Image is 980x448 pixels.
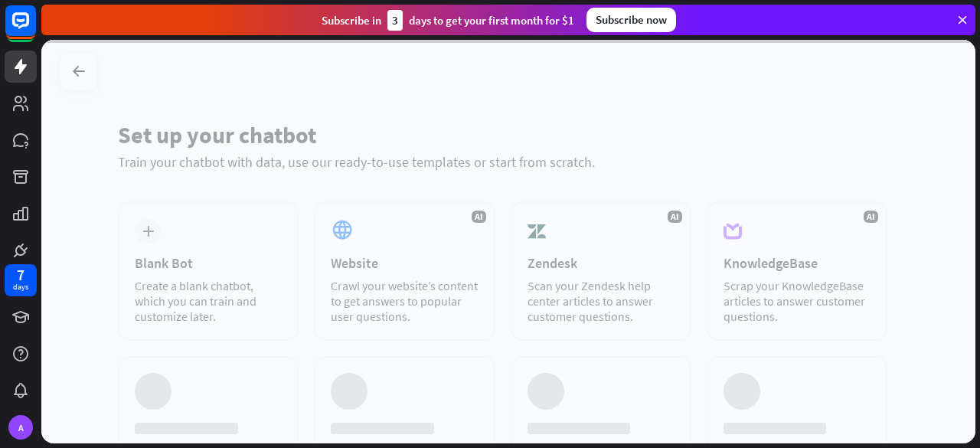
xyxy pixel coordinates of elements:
[586,8,676,32] div: Subscribe now
[13,282,28,293] div: days
[5,264,37,296] a: 7 days
[8,415,33,440] div: A
[322,10,574,31] div: Subscribe in days to get your first month for $1
[387,10,403,31] div: 3
[17,268,24,282] div: 7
